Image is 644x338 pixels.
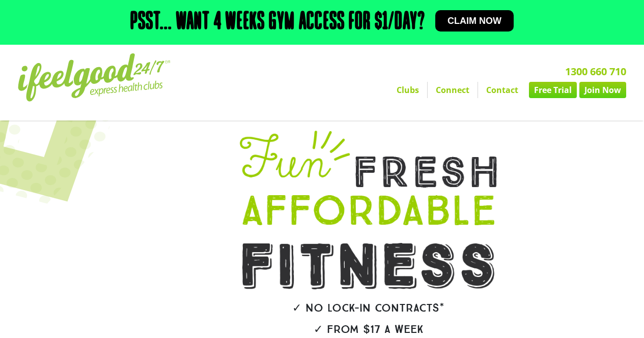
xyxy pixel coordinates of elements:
[428,82,478,98] a: Connect
[388,82,427,98] a: Clubs
[211,302,526,314] h2: ✓ No lock-in contracts*
[565,65,626,78] a: 1300 660 710
[130,10,425,35] h2: Psst... Want 4 weeks gym access for $1/day?
[478,82,526,98] a: Contact
[211,324,526,335] h2: ✓ From $17 a week
[435,10,514,32] a: Claim now
[234,82,626,98] nav: Menu
[529,82,577,98] a: Free Trial
[579,82,626,98] a: Join Now
[447,16,501,25] span: Claim now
